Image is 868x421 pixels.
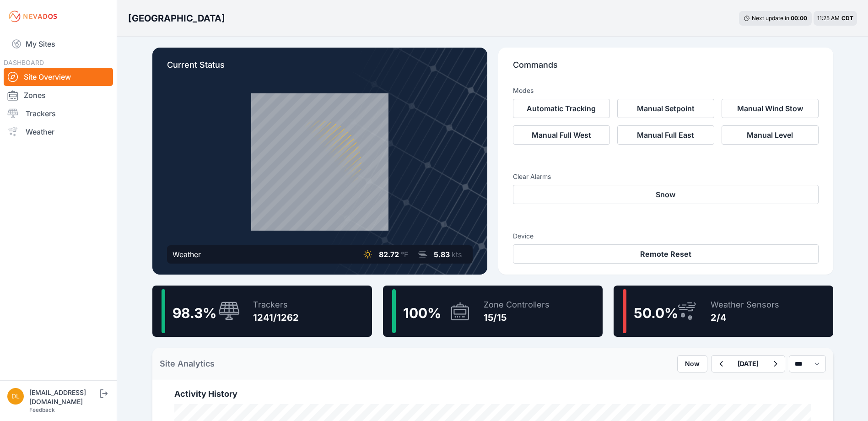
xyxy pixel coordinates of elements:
[513,244,819,264] button: Remote Reset
[128,12,225,25] h3: [GEOGRAPHIC_DATA]
[513,172,819,181] h3: Clear Alarms
[128,6,225,30] nav: Breadcrumb
[513,59,819,79] p: Commands
[513,86,534,95] h3: Modes
[730,356,766,372] button: [DATE]
[4,123,113,141] a: Weather
[7,388,24,405] img: dlay@prim.com
[173,249,201,260] div: Weather
[174,388,811,400] h2: Activity History
[617,125,714,145] button: Manual Full East
[614,286,833,337] a: 50.0%Weather Sensors2/4
[722,99,819,118] button: Manual Wind Stow
[253,298,299,311] div: Trackers
[484,311,550,324] div: 15/15
[434,250,450,259] span: 5.83
[7,9,59,24] img: Nevados
[513,99,610,118] button: Automatic Tracking
[29,406,55,413] a: Feedback
[4,68,113,86] a: Site Overview
[634,305,678,321] span: 50.0 %
[711,298,779,311] div: Weather Sensors
[379,250,399,259] span: 82.72
[173,305,216,321] span: 98.3 %
[253,311,299,324] div: 1241/1262
[4,59,44,66] span: DASHBOARD
[817,15,840,22] span: 11:25 AM
[383,286,603,337] a: 100%Zone Controllers15/15
[29,388,98,406] div: [EMAIL_ADDRESS][DOMAIN_NAME]
[513,185,819,204] button: Snow
[722,125,819,145] button: Manual Level
[452,250,462,259] span: kts
[160,357,215,370] h2: Site Analytics
[617,99,714,118] button: Manual Setpoint
[752,15,789,22] span: Next update in
[513,232,819,241] h3: Device
[4,86,113,104] a: Zones
[484,298,550,311] div: Zone Controllers
[841,15,853,22] span: CDT
[711,311,779,324] div: 2/4
[152,286,372,337] a: 98.3%Trackers1241/1262
[4,104,113,123] a: Trackers
[513,125,610,145] button: Manual Full West
[4,33,113,55] a: My Sites
[677,355,707,372] button: Now
[401,250,408,259] span: °F
[403,305,441,321] span: 100 %
[167,59,473,79] p: Current Status
[791,15,807,22] div: 00 : 00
